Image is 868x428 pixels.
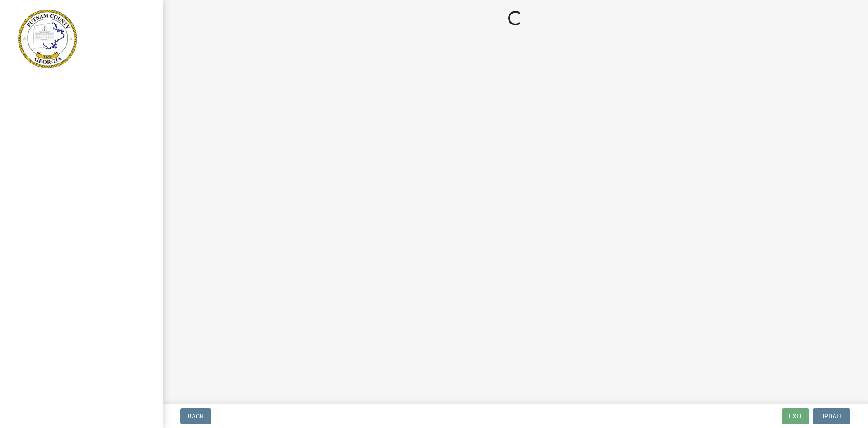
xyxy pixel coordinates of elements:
[813,408,850,424] button: Update
[18,10,77,68] img: Putnam County, Georgia
[180,408,211,424] button: Back
[188,413,204,420] span: Back
[782,408,809,424] button: Exit
[820,413,843,420] span: Update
